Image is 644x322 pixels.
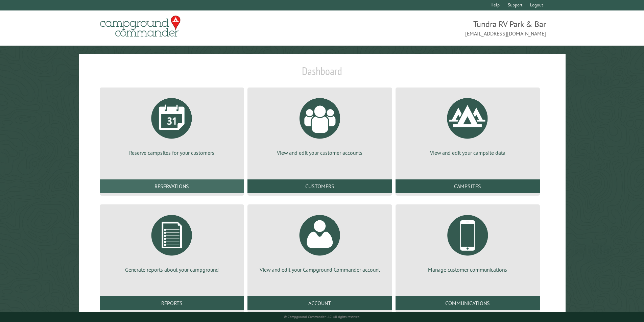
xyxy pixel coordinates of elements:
[108,210,236,273] a: Generate reports about your campground
[108,149,236,156] p: Reserve campsites for your customers
[98,65,546,83] h1: Dashboard
[404,149,532,156] p: View and edit your campsite data
[256,149,384,156] p: View and edit your customer accounts
[247,179,392,193] a: Customers
[256,266,384,273] p: View and edit your Campground Commander account
[404,210,532,273] a: Manage customer communications
[396,296,540,310] a: Communications
[100,179,244,193] a: Reservations
[108,266,236,273] p: Generate reports about your campground
[256,210,384,273] a: View and edit your Campground Commander account
[247,296,392,310] a: Account
[404,266,532,273] p: Manage customer communications
[396,179,540,193] a: Campsites
[256,93,384,156] a: View and edit your customer accounts
[322,19,546,38] span: Tundra RV Park & Bar [EMAIL_ADDRESS][DOMAIN_NAME]
[108,93,236,156] a: Reserve campsites for your customers
[284,315,360,319] small: © Campground Commander LLC. All rights reserved.
[98,13,183,40] img: Campground Commander
[404,93,532,156] a: View and edit your campsite data
[100,296,244,310] a: Reports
